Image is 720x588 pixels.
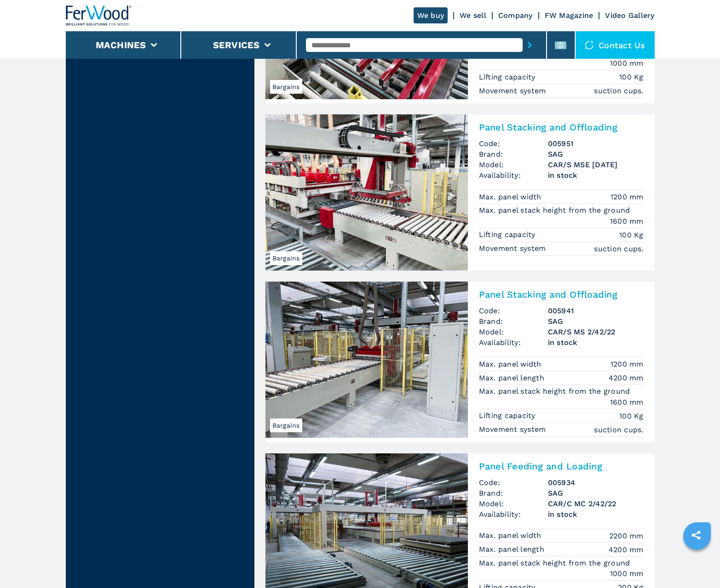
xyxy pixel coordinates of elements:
a: We sell [460,11,486,20]
p: Max. panel width [479,531,544,541]
em: 100 Kg [619,230,644,240]
a: Panel Stacking and Offloading SAG CAR/S MS 2/42/22BargainsPanel Stacking and OffloadingCode:00594... [265,282,655,442]
h2: Panel Stacking and Offloading [479,122,644,133]
span: in stock [548,337,644,348]
p: Movement system [479,424,548,435]
h3: 005934 [548,477,644,488]
span: Model: [479,159,548,170]
em: suction cups. [594,85,643,96]
em: 1200 mm [611,359,644,369]
div: Contact us [576,31,655,59]
p: Lifting capacity [479,230,538,240]
p: Lifting capacity [479,72,538,82]
em: 4200 mm [609,373,644,383]
img: Ferwood [66,6,132,26]
em: 4200 mm [609,544,644,555]
h3: SAG [548,488,644,498]
em: 1600 mm [610,397,644,407]
p: Max. panel width [479,192,544,202]
h3: 005941 [548,305,644,316]
h3: CAR/C MC 2/42/22 [548,498,644,509]
p: Max. panel stack height from the ground [479,386,633,396]
a: Company [498,11,533,20]
em: 1000 mm [610,58,644,68]
span: Bargains [270,418,302,432]
button: Machines [96,40,146,51]
img: Panel Stacking and Offloading SAG CAR/S MSE 1/25/12 [265,114,468,271]
p: Max. panel length [479,373,547,383]
a: FW Magazine [545,11,593,20]
span: Brand: [479,316,548,327]
span: Code: [479,477,548,488]
p: Max. panel stack height from the ground [479,205,633,215]
h3: SAG [548,149,644,159]
em: 1600 mm [610,216,644,226]
span: Model: [479,327,548,337]
p: Max. panel length [479,544,547,554]
span: Model: [479,498,548,509]
span: Availability: [479,337,548,348]
iframe: Chat [681,547,713,581]
p: Max. panel width [479,359,544,369]
span: in stock [548,509,644,520]
em: 100 Kg [619,72,644,82]
h3: 005951 [548,138,644,149]
span: Bargains [270,251,302,265]
em: 100 Kg [619,411,644,421]
span: Brand: [479,149,548,159]
span: Code: [479,138,548,149]
a: We buy [414,7,448,23]
em: 1200 mm [611,192,644,202]
em: suction cups. [594,243,643,254]
button: Services [213,40,260,51]
a: Panel Stacking and Offloading SAG CAR/S MSE 1/25/12BargainsPanel Stacking and OffloadingCode:0059... [265,114,655,271]
span: Code: [479,305,548,316]
span: Brand: [479,488,548,498]
p: Max. panel stack height from the ground [479,558,633,568]
span: Bargains [270,80,302,94]
p: Movement system [479,243,548,254]
em: 2200 mm [609,531,644,541]
em: 1000 mm [610,568,644,579]
a: sharethis [685,524,708,547]
img: Panel Stacking and Offloading SAG CAR/S MS 2/42/22 [265,282,468,438]
p: Movement system [479,86,548,96]
h2: Panel Feeding and Loading [479,461,644,472]
span: Availability: [479,509,548,520]
h3: CAR/S MSE [DATE] [548,159,644,170]
img: Contact us [585,40,594,50]
h3: CAR/S MS 2/42/22 [548,327,644,337]
p: Lifting capacity [479,411,538,421]
span: Availability: [479,170,548,181]
em: suction cups. [594,424,643,435]
h2: Panel Stacking and Offloading [479,289,644,300]
h3: SAG [548,316,644,327]
a: Video Gallery [605,11,654,20]
span: in stock [548,170,644,181]
button: submit-button [523,34,537,56]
